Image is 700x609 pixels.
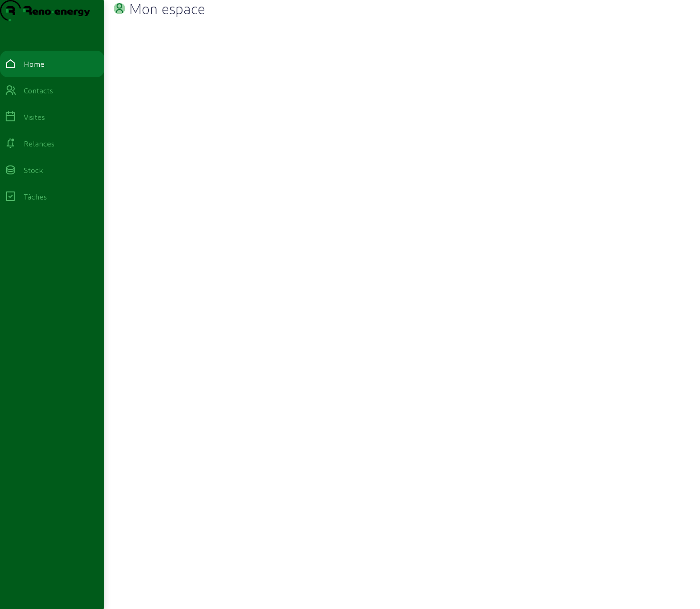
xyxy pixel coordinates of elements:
div: Visites [24,111,45,123]
div: Tâches [24,191,47,202]
div: Stock [24,164,43,176]
div: Contacts [24,85,53,96]
div: Home [24,58,45,70]
div: Relances [24,138,55,149]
